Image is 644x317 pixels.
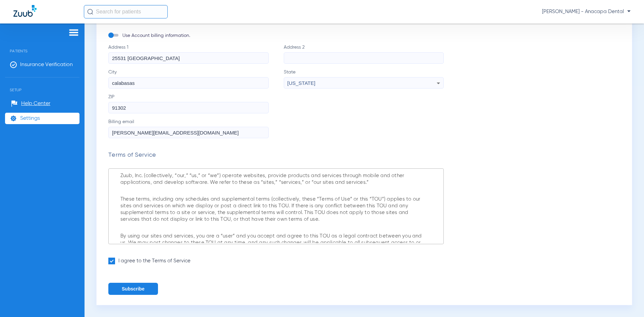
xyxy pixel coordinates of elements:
input: Billing email [108,127,269,138]
span: Insurance Verification [20,61,73,68]
input: Address 2 [284,52,444,64]
img: Search Icon [87,9,93,15]
a: Help Center [11,100,50,107]
label: Address 1 [108,44,269,64]
span: Use Account billing information. [122,33,190,38]
p: These terms, including any schedules and supplemental terms (collectively, these “Terms of Use” o... [120,196,428,223]
p: Zuub, Inc. (collectively, “our,” “us,” or “we”) operate websites, provide products and services t... [120,172,428,186]
img: hamburger-icon [68,29,79,37]
img: Zuub Logo [13,5,37,17]
input: City [108,77,269,89]
label: State [284,69,444,89]
span: Help Center [21,100,50,107]
label: City [108,69,269,89]
span: Setup [5,77,79,92]
label: I agree to the Terms of Service [108,258,444,264]
button: Subscribe [108,283,158,295]
p: Terms of Service [108,152,444,158]
iframe: Chat Widget [610,285,644,317]
p: By using our sites and services, you are a “user” and you accept and agree to this TOU as a legal... [120,233,428,266]
label: Address 2 [284,44,444,64]
span: Settings [20,115,40,122]
input: Search for patients [84,5,168,18]
input: Address 1 [108,52,269,64]
span: [US_STATE] [287,80,316,86]
span: Patients [5,39,79,53]
label: Billing email [108,118,444,138]
input: ZIP [108,102,269,113]
span: [PERSON_NAME] - Anacapa Dental [542,8,631,15]
label: ZIP [108,94,444,113]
